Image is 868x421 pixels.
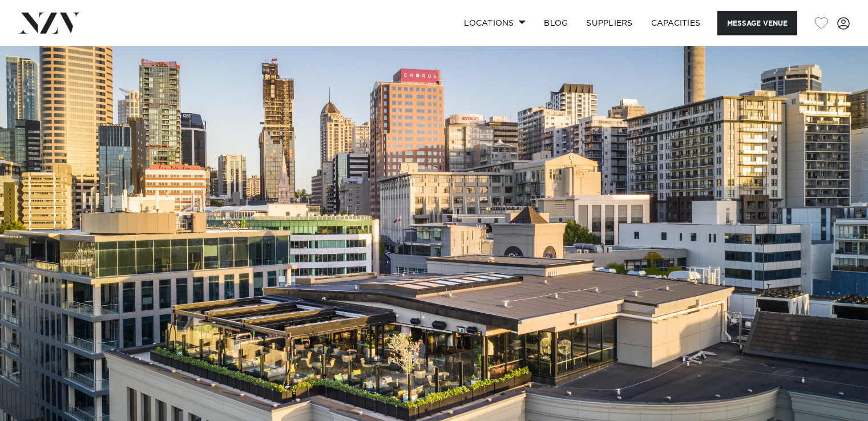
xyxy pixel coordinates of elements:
a: Locations [455,11,535,35]
a: Capacities [642,11,710,35]
a: SUPPLIERS [577,11,641,35]
button: Message Venue [717,11,797,35]
a: BLOG [535,11,577,35]
img: nzv-logo.png [18,13,80,33]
